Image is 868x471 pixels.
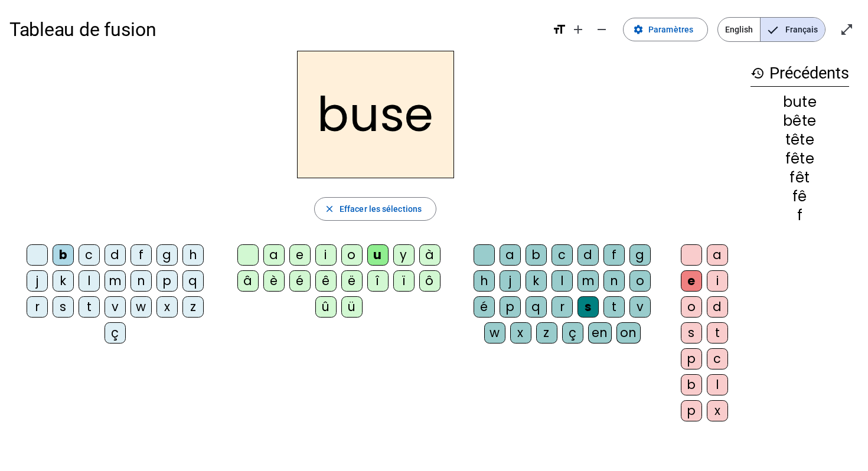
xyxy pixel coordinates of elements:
div: bête [750,114,849,128]
div: o [681,296,702,318]
div: d [577,244,599,266]
div: g [629,244,651,266]
div: r [552,296,573,318]
div: on [616,322,641,344]
div: ê [315,270,337,292]
div: b [681,374,702,395]
div: h [182,244,204,266]
div: p [156,270,178,292]
div: l [552,270,573,292]
div: a [263,244,285,266]
div: f [603,244,625,266]
h3: Précédents [750,60,849,87]
div: x [510,322,531,344]
div: è [263,270,285,292]
div: à [419,244,440,266]
div: n [603,270,625,292]
span: Paramètres [648,22,693,37]
div: a [707,244,728,266]
div: m [105,270,126,292]
div: s [53,296,74,318]
div: x [156,296,178,318]
div: q [526,296,547,318]
div: p [681,400,702,421]
div: b [53,244,74,266]
span: Effacer les sélections [340,202,422,216]
div: é [289,270,311,292]
div: g [156,244,178,266]
div: l [79,270,100,292]
mat-button-toggle-group: Language selection [717,17,825,42]
div: ï [393,270,415,292]
div: ç [562,322,583,344]
div: k [526,270,547,292]
div: j [27,270,48,292]
div: p [500,296,521,318]
mat-icon: open_in_full [840,22,854,37]
div: z [536,322,557,344]
div: î [367,270,389,292]
div: n [130,270,152,292]
div: r [27,296,48,318]
div: é [474,296,495,318]
div: o [341,244,363,266]
div: t [603,296,625,318]
div: h [474,270,495,292]
div: u [367,244,389,266]
div: s [681,322,702,344]
div: c [707,348,728,369]
div: b [526,244,547,266]
div: d [105,244,126,266]
div: m [577,270,599,292]
div: j [500,270,521,292]
button: Paramètres [623,18,708,41]
div: fê [750,189,849,204]
div: f [130,244,152,266]
div: y [393,244,415,266]
div: û [315,296,337,318]
mat-icon: format_size [552,22,566,37]
span: English [718,18,760,41]
div: en [588,322,612,344]
div: o [629,270,651,292]
mat-icon: add [571,22,585,37]
div: v [629,296,651,318]
div: bute [750,95,849,109]
div: i [707,270,728,292]
div: e [681,270,702,292]
mat-icon: remove [595,22,609,37]
div: c [552,244,573,266]
div: f [750,208,849,223]
span: Français [761,18,825,41]
h1: Tableau de fusion [9,11,543,48]
div: w [130,296,152,318]
button: Effacer les sélections [314,197,436,221]
mat-icon: close [324,204,335,214]
div: s [577,296,599,318]
div: x [707,400,728,421]
mat-icon: settings [633,24,644,35]
div: i [315,244,337,266]
div: k [53,270,74,292]
div: tête [750,133,849,147]
div: l [707,374,728,395]
button: Diminuer la taille de la police [590,18,614,41]
div: t [707,322,728,344]
div: ü [341,296,363,318]
h2: buse [297,51,454,178]
div: fêt [750,171,849,185]
button: Augmenter la taille de la police [566,18,590,41]
div: v [105,296,126,318]
div: d [707,296,728,318]
div: w [484,322,505,344]
div: p [681,348,702,369]
div: z [182,296,204,318]
div: a [500,244,521,266]
button: Entrer en plein écran [835,18,859,41]
div: ë [341,270,363,292]
div: e [289,244,311,266]
div: ç [105,322,126,344]
div: â [237,270,259,292]
div: fête [750,152,849,166]
div: t [79,296,100,318]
